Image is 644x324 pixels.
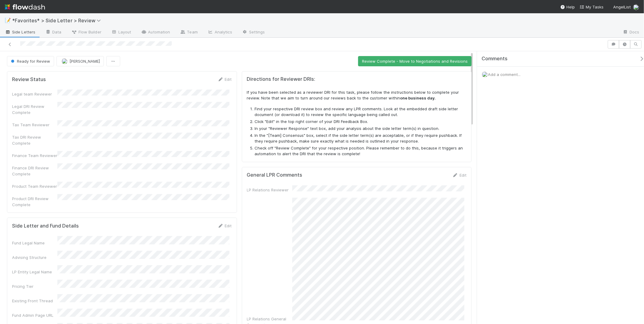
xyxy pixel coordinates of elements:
[580,5,604,9] span: My Tasks
[247,172,303,178] h5: General LPR Comments
[7,56,54,66] button: Ready for Review
[560,4,575,10] div: Help
[10,59,50,64] span: Ready for Review
[633,4,639,10] img: avatar_218ae7b5-dcd5-4ccc-b5d5-7cc00ae2934f.png
[5,29,35,35] span: Side Letters
[482,56,508,62] span: Comments
[12,240,57,246] div: Fund Legal Name
[482,71,488,77] img: avatar_218ae7b5-dcd5-4ccc-b5d5-7cc00ae2934f.png
[580,4,604,10] a: My Tasks
[255,119,467,125] li: Click "Edit" in the top right corner of your DRI Feedback Box.
[5,2,45,12] img: logo-inverted-e16ddd16eac7371096b0.svg
[66,28,106,37] a: Flow Builder
[12,196,57,208] div: Product DRI Review Complete
[12,269,57,275] div: LP Entity Legal Name
[12,153,57,159] div: Finance Team Reviewer
[400,96,436,100] strong: one business day.
[247,76,467,82] h5: Directions for Reviewer DRIs:
[12,183,57,189] div: Product Team Reviewer
[488,72,521,77] span: Add a comment...
[237,28,270,37] a: Settings
[12,254,57,260] div: Advising Structure
[12,165,57,177] div: Finance DRI Review Complete
[12,134,57,146] div: Tax DRI Review Complete
[218,77,232,82] a: Edit
[40,28,66,37] a: Data
[12,312,57,318] div: Fund Admin Page URL
[452,173,466,178] a: Edit
[175,28,202,37] a: Team
[12,91,57,97] div: Legal team Reviewer
[12,17,104,24] span: *Favorites* > Side Letter > Review
[12,122,57,128] div: Tax Team Reviewer
[56,56,104,66] button: [PERSON_NAME]
[69,59,100,64] span: [PERSON_NAME]
[247,187,292,193] div: LP Relations Reviewer
[12,77,46,83] h5: Review Status
[247,90,467,101] p: If you have been selected as a reviewer DRI for this task, please follow the instructions below t...
[62,58,68,64] img: avatar_218ae7b5-dcd5-4ccc-b5d5-7cc00ae2934f.png
[71,29,101,35] span: Flow Builder
[613,5,631,9] span: AngelList
[136,28,175,37] a: Automation
[12,223,79,229] h5: Side Letter and Fund Details
[106,28,136,37] a: Layout
[618,28,644,37] a: Docs
[255,133,467,144] li: In the "[Team] Consensus" box, select if the side letter term(s) are acceptable, or if they requi...
[203,28,237,37] a: Analytics
[358,56,472,66] button: Review Complete - Move to Negotiations and Revisions
[218,223,232,228] a: Edit
[12,283,57,289] div: Pricing Tier
[5,18,11,23] span: 📝
[255,145,467,157] li: Check off "Review Complete" for your respective position. Please remember to do this, because it ...
[12,103,57,115] div: Legal DRI Review Complete
[255,106,467,118] li: Find your respective DRI review box and review any LPR comments. Look at the embedded draft side ...
[12,298,57,304] div: Existing Front Thread
[255,126,467,132] li: In your "Reviewer Response" text box, add your analysis about the side letter term(s) in question.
